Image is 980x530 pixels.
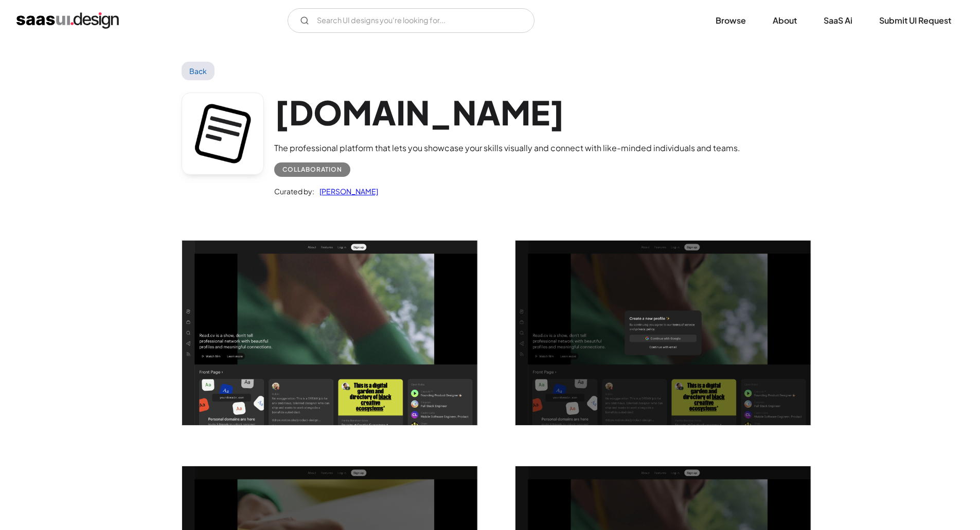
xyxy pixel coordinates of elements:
[288,8,534,33] input: Search UI designs you're looking for...
[182,241,477,425] img: 64352115c8a03328766ae6bd_Read.cv%20Home%20Screen.png
[274,93,740,132] h1: [DOMAIN_NAME]
[16,12,119,29] a: home
[515,241,811,425] img: 6435211eef8d347e99d5e379_Read.cv%20Signup%20Modal%20Screen.png
[314,185,378,197] a: [PERSON_NAME]
[182,241,477,425] a: open lightbox
[515,241,811,425] a: open lightbox
[760,9,809,32] a: About
[282,163,342,176] div: Collaboration
[274,142,740,154] div: The professional platform that lets you showcase your skills visually and connect with like-minde...
[703,9,758,32] a: Browse
[274,185,314,197] div: Curated by:
[811,9,865,32] a: SaaS Ai
[867,9,964,32] a: Submit UI Request
[288,8,534,33] form: Email Form
[182,62,215,80] a: Back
